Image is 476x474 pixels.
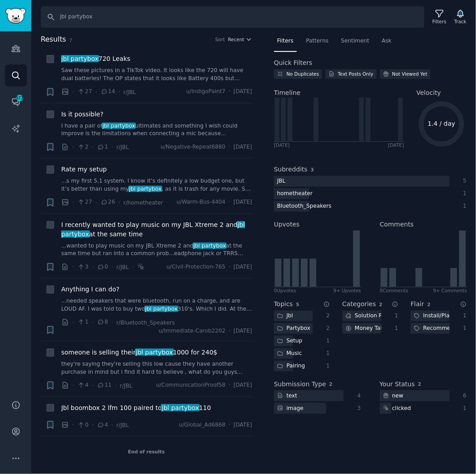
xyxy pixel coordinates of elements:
div: 9+ Upvotes [333,287,361,294]
span: Jbl boombox 2 lfm 100 paired to 110 [61,403,211,413]
span: 27 [77,198,92,206]
span: r/JBL [120,383,132,389]
span: u/Global_Ad6868 [179,421,225,429]
span: · [111,262,113,272]
span: Recent [228,36,244,43]
img: GummySearch logo [5,8,26,24]
a: Is it possible? [61,110,103,119]
span: r/Bluetooth_Speakers [116,320,175,326]
div: Music [274,348,305,359]
span: · [229,198,231,206]
span: someone is selling their 1000 for 240$ [61,348,218,357]
div: 3 [353,405,361,413]
span: jbl partybox [193,243,227,249]
span: · [72,142,74,152]
span: · [229,263,231,271]
a: Jbl boombox 2 lfm 100 paired tojbl partybox110 [61,403,211,413]
span: jbl partybox [102,123,136,129]
div: text [274,390,300,401]
span: Patterns [306,37,329,45]
span: I recently wanted to play music on my JBL Xtreme 2 and at the same time [61,220,252,239]
a: ...s my first 5.1 system. I know it’s definitely a low budget one, but it’s better than using myj... [61,177,252,193]
span: [DATE] [234,198,252,206]
div: 1 [459,325,467,333]
span: · [111,420,113,430]
a: Anything I can do? [61,285,119,294]
div: Solution Requests [342,311,381,322]
text: 1.4 / day [428,120,455,127]
span: Sentiment [341,37,369,45]
a: 377 [5,91,27,113]
span: Results [41,34,66,45]
div: 2 [322,325,330,333]
div: 1 [459,202,467,210]
span: · [72,420,74,430]
span: · [111,318,113,327]
span: · [72,262,74,272]
div: End of results [41,436,252,468]
div: 0 Comment s [380,287,409,294]
span: 2 [379,302,382,307]
span: Ask [382,37,392,45]
h2: Subreddits [274,165,308,174]
span: · [132,262,134,272]
h2: Submission Type [274,380,326,389]
div: 0 Upvote s [274,287,296,294]
span: · [72,87,74,97]
span: 26 [101,198,115,206]
span: Velocity [417,88,441,98]
span: · [111,142,113,152]
input: Search Keyword [41,6,425,28]
span: 4 [77,381,88,389]
button: Track [451,8,470,26]
span: 720 Leaks [61,54,131,64]
h2: Flair [411,299,424,309]
a: ...needed speakers that were bluetooth, run on a charge, and are LOUD AF. I was told to buy twojb... [61,297,252,313]
span: · [229,88,231,96]
span: 7 [69,38,72,43]
div: new [380,390,407,401]
span: 3 [77,263,88,271]
span: u/CommunicationProof58 [156,381,225,389]
h2: Your Status [380,380,415,389]
span: u/IndigoPaint7 [186,88,226,96]
div: 1 [459,405,467,413]
a: I recently wanted to play music on my JBL Xtreme 2 andjbl partyboxat the same time [61,220,252,239]
span: · [92,420,93,430]
button: Recent [228,36,252,43]
div: Money Talk [342,323,381,334]
a: Saw these pictures in a TikTok video. It looks like the 720 will have dual batteries! The OP stat... [61,67,252,82]
div: 1 [391,325,399,333]
a: someone is selling theirjbl partybox1000 for 240$ [61,348,218,357]
div: clicked [380,403,414,414]
span: u/Negative-Repeat6880 [160,143,226,151]
span: jbl partybox [161,404,200,411]
span: jbl partybox [61,221,245,238]
span: r/JBL [116,144,129,150]
div: 1 [459,312,467,320]
div: hometheater [274,188,316,200]
span: 4 [97,421,108,429]
span: 2 [427,302,430,307]
h2: Categories [342,299,376,309]
div: JBL [274,176,289,187]
span: Filters [277,37,294,45]
span: r/hometheater [123,200,163,206]
a: ...wanted to play music on my JBL Xtreme 2 andjbl partyboxat the same time but ran into a common ... [61,242,252,258]
h2: Comments [380,220,414,229]
span: 8 [97,318,108,326]
span: 0 [97,263,108,271]
span: 2 [418,381,421,387]
div: [DATE] [388,142,404,148]
span: · [72,381,74,390]
a: they're saying they're selling this low cause they have another purchase in mind but i find it ha... [61,360,252,376]
div: 6 [459,392,467,400]
div: 4 [353,392,361,400]
h2: Upvotes [274,220,299,229]
div: 1 [322,350,330,358]
span: · [229,327,231,335]
div: 2 [322,312,330,320]
div: image [274,403,307,414]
